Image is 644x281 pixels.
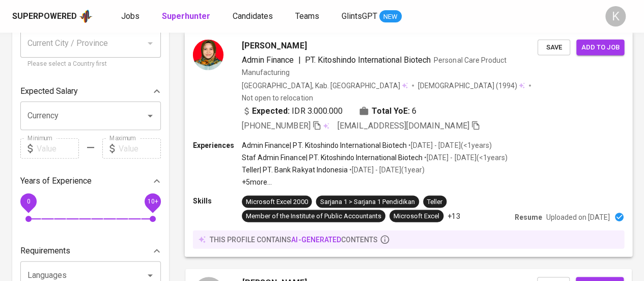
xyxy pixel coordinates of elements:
span: [PHONE_NUMBER] [242,120,310,130]
p: +5 more ... [242,177,508,187]
p: Teller | PT. Bank Rakyat Indonesia [242,165,348,175]
b: Expected: [252,105,290,117]
div: Member of the Institute of Public Accountants [246,211,381,221]
span: Candidates [233,11,273,21]
span: AI-generated [291,235,341,243]
div: Teller [427,197,442,207]
span: PT. Kitoshindo International Biotech [304,55,431,64]
p: Experiences [193,140,242,150]
p: this profile contains contents [210,234,378,244]
p: +13 [447,211,460,221]
p: Years of Experience [20,175,92,187]
p: Staf Admin Finance | PT. Kitoshindo International Biotech [242,152,423,163]
b: Superhunter [162,11,210,21]
p: • [DATE] - [DATE] ( 1 year ) [348,165,425,175]
span: Jobs [121,11,139,21]
p: • [DATE] - [DATE] ( <1 years ) [423,152,507,163]
input: Value [37,138,79,159]
button: Save [538,39,570,55]
span: 0 [26,198,30,205]
a: GlintsGPT NEW [342,10,402,23]
a: Superhunter [162,10,212,23]
span: Admin Finance [242,55,294,64]
span: Personal Care Product Manufacturing [242,56,507,76]
a: Superpoweredapp logo [12,9,93,24]
span: [DEMOGRAPHIC_DATA] [418,80,495,90]
div: K [605,6,626,27]
div: IDR 3.000.000 [242,105,343,117]
p: Admin Finance | PT. Kitoshindo International Biotech [242,140,407,150]
span: [PERSON_NAME] [242,39,306,52]
img: app logo [79,9,93,24]
p: Skills [193,195,242,206]
p: Uploaded on [DATE] [546,212,610,222]
a: Candidates [233,10,275,23]
div: Microsoft Excel [394,211,439,221]
span: 6 [412,105,416,117]
a: Jobs [121,10,142,23]
div: (1994) [418,80,525,90]
a: [PERSON_NAME]Admin Finance|PT. Kitoshindo International BiotechPersonal Care Product Manufacturin... [185,32,632,257]
div: Sarjana 1 > Sarjana 1 Pendidikan [320,197,415,207]
div: Expected Salary [20,81,161,101]
div: [GEOGRAPHIC_DATA], Kab. [GEOGRAPHIC_DATA] [242,80,408,90]
span: NEW [379,12,402,22]
button: Add to job [576,39,624,55]
span: Add to job [581,41,619,53]
p: Resume [515,212,542,222]
a: Teams [295,10,321,23]
div: Requirements [20,241,161,261]
div: Years of Experience [20,171,161,191]
span: Teams [295,11,319,21]
span: 10+ [147,198,158,205]
span: [EMAIL_ADDRESS][DOMAIN_NAME] [338,120,469,130]
p: Expected Salary [20,85,78,97]
b: Total YoE: [372,105,410,117]
input: Value [119,138,161,159]
div: Superpowered [12,11,77,22]
button: Open [143,109,157,123]
p: Not open to relocation [242,92,313,103]
p: Please select a Country first [27,59,154,69]
span: Save [543,41,565,53]
img: 7301eee21ea847ea84705c4c838d1e85.jpg [193,39,223,70]
span: GlintsGPT [342,11,377,21]
span: | [298,54,300,66]
div: Microsoft Excel 2000 [246,197,307,207]
p: Requirements [20,245,70,257]
p: • [DATE] - [DATE] ( <1 years ) [407,140,491,150]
